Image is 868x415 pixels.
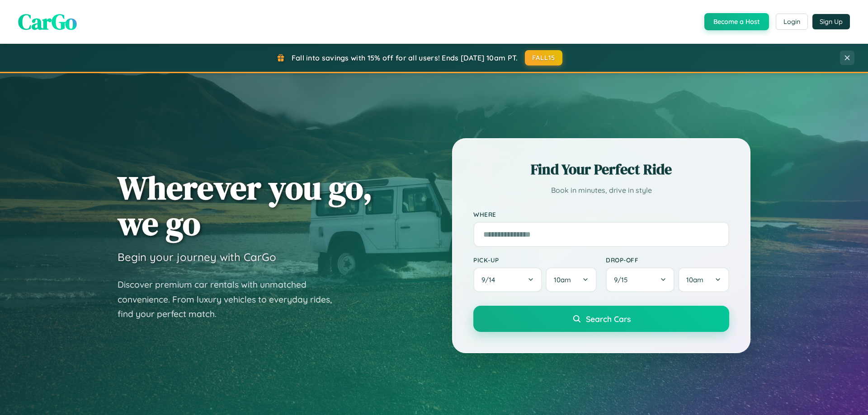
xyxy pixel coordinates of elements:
[473,184,729,197] p: Book in minutes, drive in style
[554,275,571,284] span: 10am
[614,275,632,284] span: 9 / 15
[686,275,703,284] span: 10am
[606,256,729,264] label: Drop-off
[678,267,729,292] button: 10am
[473,210,729,218] label: Where
[473,256,597,264] label: Pick-up
[812,14,850,29] button: Sign Up
[473,159,729,179] h2: Find Your Perfect Ride
[525,50,563,65] button: FALL15
[292,53,518,62] span: Fall into savings with 15% off for all users! Ends [DATE] 10am PT.
[481,275,500,284] span: 9 / 14
[118,250,276,264] h3: Begin your journey with CarGo
[546,267,597,292] button: 10am
[776,14,808,30] button: Login
[18,7,77,37] span: CarGo
[473,267,542,292] button: 9/14
[586,314,631,324] span: Search Cars
[473,306,729,332] button: Search Cars
[118,170,373,241] h1: Wherever you go, we go
[606,267,675,292] button: 9/15
[118,277,344,322] p: Discover premium car rentals with unmatched convenience. From luxury vehicles to everyday rides, ...
[704,13,769,30] button: Become a Host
